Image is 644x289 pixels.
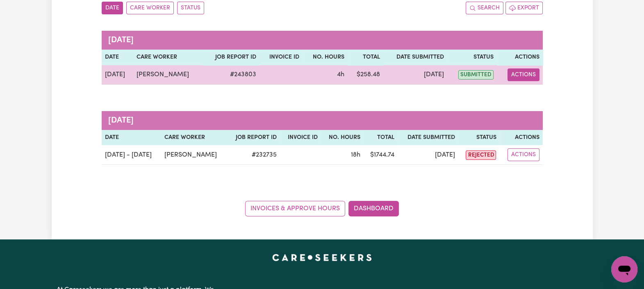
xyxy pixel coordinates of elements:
[203,50,259,65] th: Job Report ID
[447,50,497,65] th: Status
[102,2,123,14] button: sort invoices by date
[383,65,447,85] td: [DATE]
[458,130,500,146] th: Status
[466,150,496,160] span: rejected
[102,111,543,130] caption: [DATE]
[383,50,447,65] th: Date Submitted
[102,130,161,146] th: Date
[321,130,364,146] th: No. Hours
[161,130,227,146] th: Care worker
[303,50,348,65] th: No. Hours
[133,65,203,85] td: [PERSON_NAME]
[102,65,133,85] td: [DATE]
[102,50,133,65] th: Date
[398,145,458,165] td: [DATE]
[102,145,161,165] td: [DATE] - [DATE]
[364,130,398,146] th: Total
[499,130,542,146] th: Actions
[348,50,383,65] th: Total
[458,70,494,80] span: submitted
[227,130,280,146] th: Job Report ID
[126,2,174,14] button: sort invoices by care worker
[497,50,542,65] th: Actions
[398,130,458,146] th: Date Submitted
[507,68,539,81] button: Actions
[337,71,344,78] span: 4 hours
[161,145,227,165] td: [PERSON_NAME]
[133,50,203,65] th: Care worker
[351,152,360,158] span: 18 hours
[177,2,204,14] button: sort invoices by paid status
[272,254,372,261] a: Careseekers home page
[364,145,398,165] td: $ 1744.74
[280,130,321,146] th: Invoice ID
[348,201,399,216] a: Dashboard
[102,31,543,50] caption: [DATE]
[505,2,543,14] button: Export
[348,65,383,85] td: $ 258.48
[611,256,637,282] iframe: Button to launch messaging window
[507,148,539,161] button: Actions
[245,201,345,216] a: Invoices & Approve Hours
[466,2,503,14] button: Search
[227,145,280,165] td: # 232735
[259,50,303,65] th: Invoice ID
[203,65,259,85] td: # 243803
